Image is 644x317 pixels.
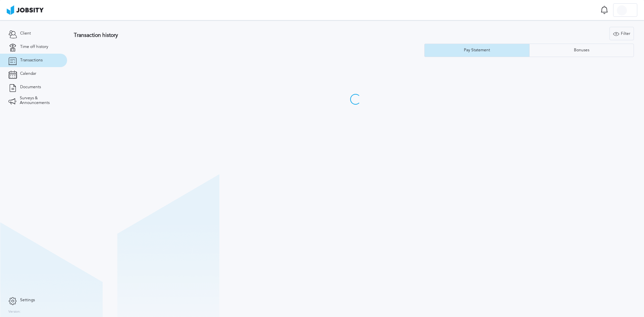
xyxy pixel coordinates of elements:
[8,310,21,314] label: Version:
[609,27,634,40] button: Filter
[20,31,31,36] span: Client
[571,48,593,53] div: Bonuses
[424,44,529,57] button: Pay Statement
[20,85,41,90] span: Documents
[461,48,493,53] div: Pay Statement
[20,58,43,63] span: Transactions
[20,45,48,49] span: Time off history
[7,5,44,15] img: ab4bad089aa723f57921c736e9817d99.png
[20,96,59,105] span: Surveys & Announcements
[20,298,35,303] span: Settings
[610,27,634,41] div: Filter
[74,32,380,38] h3: Transaction history
[20,71,36,76] span: Calendar
[529,44,634,57] button: Bonuses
